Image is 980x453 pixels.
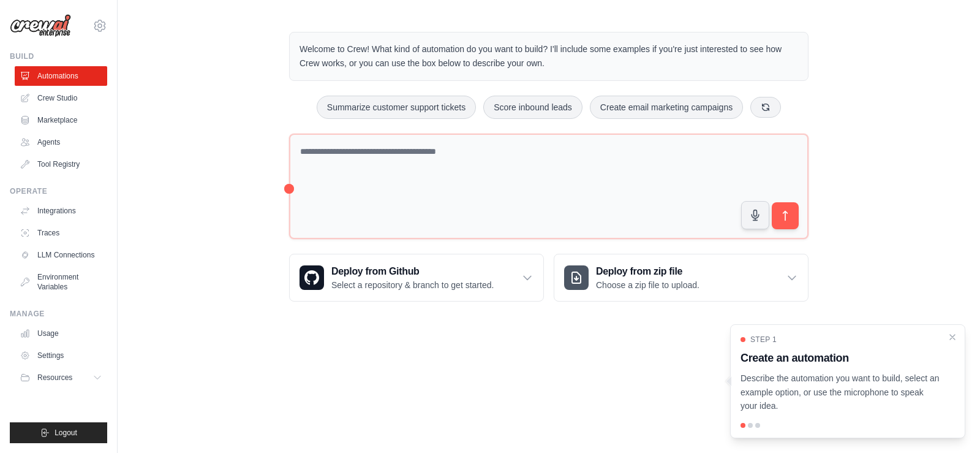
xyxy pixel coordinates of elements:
span: Step 1 [750,335,777,345]
div: Manage [10,309,107,319]
span: Logout [55,428,77,438]
span: Resources [37,373,72,383]
a: Crew Studio [15,88,107,108]
p: Choose a zip file to upload. [596,279,699,291]
button: Score inbound leads [483,96,582,119]
h3: Deploy from Github [331,264,494,279]
button: Summarize customer support tickets [317,96,476,119]
a: Integrations [15,201,107,221]
p: Describe the automation you want to build, select an example option, or use the microphone to spe... [741,371,940,413]
h3: Create an automation [741,349,940,367]
button: Logout [10,422,107,443]
a: LLM Connections [15,245,107,265]
p: Select a repository & branch to get started. [331,279,494,291]
a: Settings [15,346,107,365]
a: Marketplace [15,110,107,130]
a: Environment Variables [15,267,107,297]
button: Resources [15,368,107,387]
p: Welcome to Crew! What kind of automation do you want to build? I'll include some examples if you'... [300,42,798,70]
button: Create email marketing campaigns [590,96,743,119]
h3: Deploy from zip file [596,264,699,279]
a: Tool Registry [15,154,107,174]
div: Operate [10,186,107,196]
a: Automations [15,66,107,86]
a: Agents [15,132,107,152]
div: Build [10,51,107,61]
a: Traces [15,223,107,243]
a: Usage [15,324,107,343]
button: Close walkthrough [948,332,957,342]
img: Logo [10,14,71,37]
